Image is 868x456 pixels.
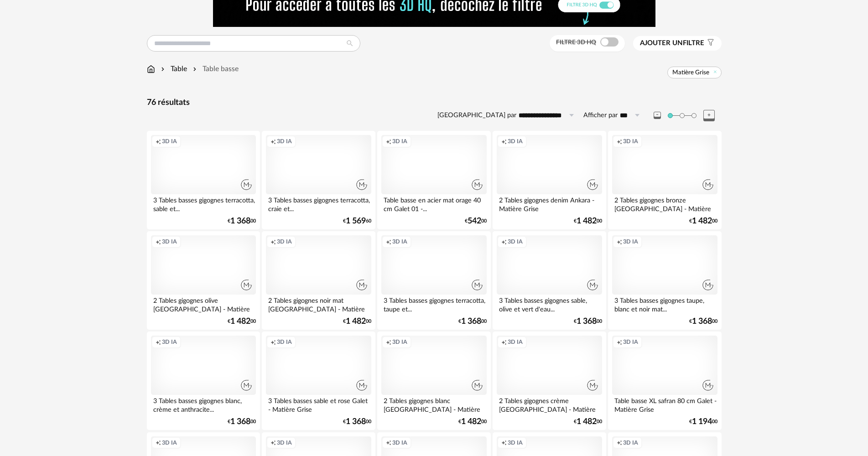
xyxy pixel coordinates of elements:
[608,332,721,430] a: Creation icon 3D IA Table basse XL safran 80 cm Galet - Matière Grise €1 19400
[270,338,276,346] span: Creation icon
[228,318,256,325] div: € 00
[151,295,256,313] div: 2 Tables gigognes olive [GEOGRAPHIC_DATA] - Matière Grise
[159,64,187,74] div: Table
[386,238,391,245] span: Creation icon
[623,439,638,446] span: 3D IA
[230,318,250,325] span: 1 482
[689,419,717,425] div: € 00
[346,318,366,325] span: 1 482
[612,295,717,313] div: 3 Tables basses gigognes taupe, blanc et noir mat...
[692,318,712,325] span: 1 368
[493,332,606,430] a: Creation icon 3D IA 2 Tables gigognes crème [GEOGRAPHIC_DATA] - Matière Grise €1 48200
[343,318,371,325] div: € 00
[277,238,292,245] span: 3D IA
[497,395,602,413] div: 2 Tables gigognes crème [GEOGRAPHIC_DATA] - Matière Grise
[493,231,606,330] a: Creation icon 3D IA 3 Tables basses gigognes sable, olive et vert d'eau... €1 36800
[230,218,250,224] span: 1 368
[386,138,391,145] span: Creation icon
[689,318,717,325] div: € 00
[162,338,177,346] span: 3D IA
[262,332,375,430] a: Creation icon 3D IA 3 Tables basses sable et rose Galet - Matière Grise €1 36800
[147,64,155,74] img: svg+xml;base64,PHN2ZyB3aWR0aD0iMTYiIGhlaWdodD0iMTciIHZpZXdCb3g9IjAgMCAxNiAxNyIgZmlsbD0ibm9uZSIgeG...
[501,138,507,145] span: Creation icon
[277,338,292,346] span: 3D IA
[230,419,250,425] span: 1 368
[623,238,638,245] span: 3D IA
[608,231,721,330] a: Creation icon 3D IA 3 Tables basses gigognes taupe, blanc et noir mat... €1 36800
[262,131,375,229] a: Creation icon 3D IA 3 Tables basses gigognes terracotta, craie et... €1 56960
[162,238,177,245] span: 3D IA
[270,138,276,145] span: Creation icon
[617,238,622,245] span: Creation icon
[461,419,481,425] span: 1 482
[156,439,161,446] span: Creation icon
[343,419,371,425] div: € 00
[228,218,256,224] div: € 00
[623,138,638,145] span: 3D IA
[377,231,490,330] a: Creation icon 3D IA 3 Tables basses gigognes terracotta, taupe et... €1 36800
[458,318,487,325] div: € 00
[346,419,366,425] span: 1 368
[612,395,717,413] div: Table basse XL safran 80 cm Galet - Matière Grise
[159,64,166,74] img: svg+xml;base64,PHN2ZyB3aWR0aD0iMTYiIGhlaWdodD0iMTYiIHZpZXdCb3g9IjAgMCAxNiAxNiIgZmlsbD0ibm9uZSIgeG...
[556,39,596,46] span: Filtre 3D HQ
[465,218,487,224] div: € 00
[617,138,622,145] span: Creation icon
[692,218,712,224] span: 1 482
[277,138,292,145] span: 3D IA
[156,238,161,245] span: Creation icon
[617,338,622,346] span: Creation icon
[508,238,523,245] span: 3D IA
[156,338,161,346] span: Creation icon
[147,131,260,229] a: Creation icon 3D IA 3 Tables basses gigognes terracotta, sable et... €1 36800
[392,439,407,446] span: 3D IA
[577,318,597,325] span: 1 368
[574,218,602,224] div: € 00
[640,39,704,48] span: filtre
[612,194,717,212] div: 2 Tables gigognes bronze [GEOGRAPHIC_DATA] - Matière Grise
[377,332,490,430] a: Creation icon 3D IA 2 Tables gigognes blanc [GEOGRAPHIC_DATA] - Matière Grise €1 48200
[623,338,638,346] span: 3D IA
[228,419,256,425] div: € 00
[270,238,276,245] span: Creation icon
[497,194,602,212] div: 2 Tables gigognes denim Ankara - Matière Grise
[633,36,722,51] button: Ajouter unfiltre Filter icon
[493,131,606,229] a: Creation icon 3D IA 2 Tables gigognes denim Ankara - Matière Grise €1 48200
[162,439,177,446] span: 3D IA
[147,332,260,430] a: Creation icon 3D IA 3 Tables basses gigognes blanc, crème et anthracite... €1 36800
[468,218,481,224] span: 542
[577,419,597,425] span: 1 482
[156,138,161,145] span: Creation icon
[266,395,371,413] div: 3 Tables basses sable et rose Galet - Matière Grise
[437,111,516,120] label: [GEOGRAPHIC_DATA] par
[497,295,602,313] div: 3 Tables basses gigognes sable, olive et vert d'eau...
[162,138,177,145] span: 3D IA
[608,131,721,229] a: Creation icon 3D IA 2 Tables gigognes bronze [GEOGRAPHIC_DATA] - Matière Grise €1 48200
[343,218,371,224] div: € 60
[151,395,256,413] div: 3 Tables basses gigognes blanc, crème et anthracite...
[386,439,391,446] span: Creation icon
[392,138,407,145] span: 3D IA
[270,439,276,446] span: Creation icon
[692,419,712,425] span: 1 194
[377,131,490,229] a: Creation icon 3D IA Table basse en acier mat orage 40 cm Galet 01 -... €54200
[501,238,507,245] span: Creation icon
[508,439,523,446] span: 3D IA
[386,338,391,346] span: Creation icon
[381,194,486,212] div: Table basse en acier mat orage 40 cm Galet 01 -...
[574,419,602,425] div: € 00
[262,231,375,330] a: Creation icon 3D IA 2 Tables gigognes noir mat [GEOGRAPHIC_DATA] - Matière Grise €1 48200
[508,138,523,145] span: 3D IA
[147,231,260,330] a: Creation icon 3D IA 2 Tables gigognes olive [GEOGRAPHIC_DATA] - Matière Grise €1 48200
[672,68,709,77] span: Matière Grise
[461,318,481,325] span: 1 368
[458,419,487,425] div: € 00
[392,338,407,346] span: 3D IA
[508,338,523,346] span: 3D IA
[392,238,407,245] span: 3D IA
[147,98,722,108] div: 76 résultats
[381,395,486,413] div: 2 Tables gigognes blanc [GEOGRAPHIC_DATA] - Matière Grise
[381,295,486,313] div: 3 Tables basses gigognes terracotta, taupe et...
[151,194,256,212] div: 3 Tables basses gigognes terracotta, sable et...
[266,295,371,313] div: 2 Tables gigognes noir mat [GEOGRAPHIC_DATA] - Matière Grise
